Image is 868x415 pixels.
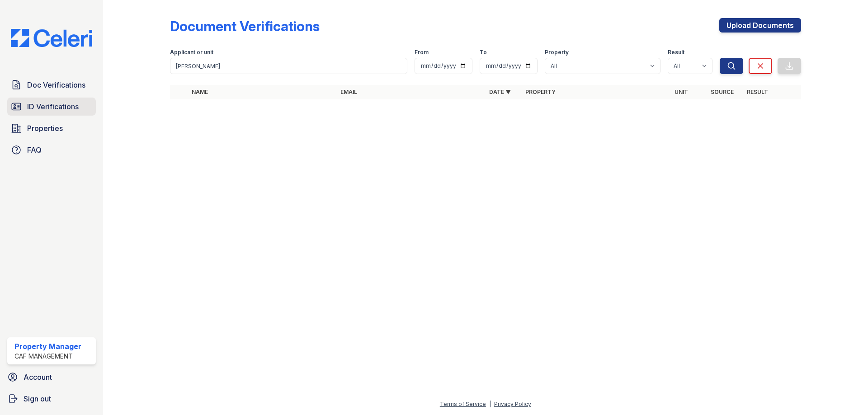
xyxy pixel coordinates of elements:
[415,49,429,56] label: From
[192,89,208,95] a: Name
[24,393,51,404] span: Sign out
[480,49,487,56] label: To
[747,89,768,95] a: Result
[24,372,52,382] span: Account
[14,341,81,352] div: Property Manager
[340,89,357,95] a: Email
[440,401,486,407] a: Terms of Service
[170,58,407,74] input: Search by name, email, or unit number
[170,18,320,34] div: Document Verifications
[489,401,491,407] div: |
[675,89,688,95] a: Unit
[27,145,42,155] span: FAQ
[545,49,569,56] label: Property
[7,76,96,94] a: Doc Verifications
[14,352,81,361] div: CAF Management
[27,101,79,112] span: ID Verifications
[719,18,801,33] a: Upload Documents
[494,401,531,407] a: Privacy Policy
[7,141,96,159] a: FAQ
[4,368,99,386] a: Account
[170,49,213,56] label: Applicant or unit
[27,123,63,134] span: Properties
[27,79,85,90] span: Doc Verifications
[489,89,511,95] a: Date ▼
[668,49,684,56] label: Result
[7,98,96,116] a: ID Verifications
[7,119,96,137] a: Properties
[4,390,99,408] a: Sign out
[711,89,734,95] a: Source
[525,89,556,95] a: Property
[4,29,99,47] img: CE_Logo_Blue-a8612792a0a2168367f1c8372b55b34899dd931a85d93a1a3d3e32e68fde9ad4.png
